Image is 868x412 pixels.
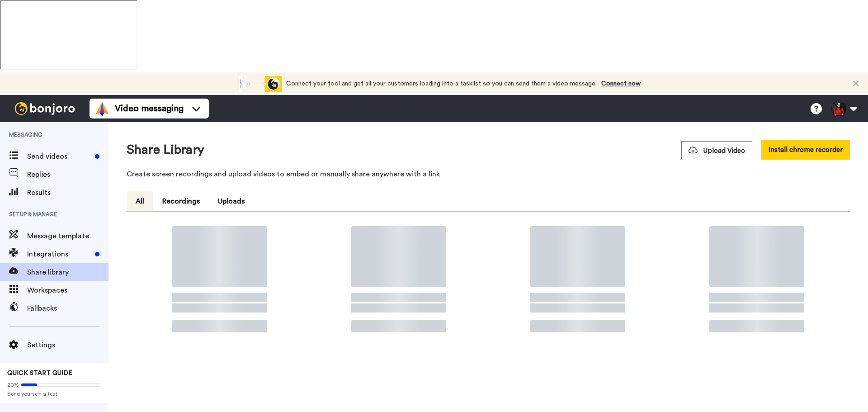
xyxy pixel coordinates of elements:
span: Replies [27,169,108,180]
span: 20% [7,381,19,388]
span: Fallbacks [27,303,108,314]
span: Share library [27,267,108,278]
div: animation [232,76,282,92]
span: Send videos [27,151,91,162]
span: Workspaces [27,285,108,296]
span: QUICK START GUIDE [7,370,72,376]
span: Send yourself a test [7,390,101,398]
img: vm-color.svg [95,101,109,116]
p: Create screen recordings and upload videos to embed or manually share anywhere with a link [127,169,850,180]
span: Integrations [27,249,91,260]
span: Message template [27,231,108,242]
button: All [127,191,153,211]
img: bj-logo-header-white.svg [11,102,79,115]
span: Connect your tool and get all your customers loading into a tasklist so you can send them a video... [286,81,597,87]
span: Video messaging [115,102,184,115]
span: Upload Video [689,146,745,156]
span: Results [27,187,108,198]
button: Upload Video [681,141,752,159]
span: Settings [27,340,108,350]
button: Install chrome recorder [761,140,850,160]
button: Uploads [209,191,254,211]
button: Recordings [153,191,209,211]
h1: Share Library [127,143,204,157]
a: Connect now [601,81,641,87]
